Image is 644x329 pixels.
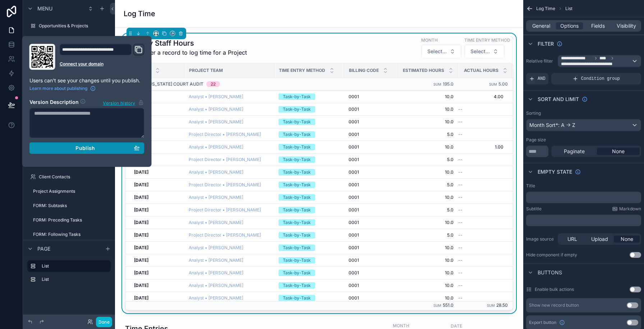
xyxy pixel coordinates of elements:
a: 0001 [349,94,394,100]
a: FORM: Following Tasks [27,229,111,240]
a: 0001 [349,270,394,276]
a: Analyst • [PERSON_NAME] [189,195,270,200]
span: 0001 [349,106,359,112]
div: Task-by-Task [283,131,311,138]
span: 0001 [349,220,359,225]
strong: [DATE] [134,245,148,250]
a: Project Director • [PERSON_NAME] [189,132,261,137]
span: 1.00 [458,144,503,150]
a: Analyst • [PERSON_NAME] [189,119,270,125]
a: 10.0 [402,245,454,251]
a: 10.0 [402,94,454,100]
a: -- [458,119,503,125]
a: Markdown [612,206,641,212]
a: 0001 [349,169,394,175]
div: scrollable content [23,257,115,292]
span: 10.0 [402,257,454,263]
a: Connect your domain [60,61,144,67]
span: Analyst • [PERSON_NAME] [189,283,243,288]
label: Subtitle [526,206,542,212]
a: Analyst • [PERSON_NAME] [189,144,243,150]
strong: [DATE] [134,220,148,225]
a: 10.0 [402,144,454,150]
div: Task-by-Task [283,169,311,175]
div: Task-by-Task [283,270,311,276]
a: Task-by-Task [279,194,340,201]
span: Project Director • [PERSON_NAME] [189,182,261,188]
span: 0001 [349,182,359,188]
div: Task-by-Task [283,119,311,125]
label: Client Contacts [39,174,109,180]
a: 0001 [349,220,394,225]
a: Project Director • [PERSON_NAME] [189,182,270,188]
strong: [DATE] [134,169,148,175]
span: List [565,6,572,12]
a: Project Director • [PERSON_NAME] [189,132,270,137]
a: -- [458,245,503,251]
span: Project Director • [PERSON_NAME] [189,157,261,163]
a: 10.0 [402,119,454,125]
a: 0001 [349,283,394,288]
span: 0001 [349,195,359,200]
a: Project Director • [PERSON_NAME] [189,232,270,238]
div: Hide component if empty [526,252,577,258]
label: FORM: Following Tasks [33,232,109,237]
strong: [DATE] [134,270,148,275]
h1: Monthly Staff Hours [125,38,247,48]
a: 0001 [349,207,394,213]
a: 10.0 [402,220,454,225]
strong: [DATE] [134,232,148,238]
a: 0001 [349,245,394,251]
a: [DATE] [134,283,180,288]
a: Analyst • [PERSON_NAME] [189,257,243,263]
a: Learn more about publishing [29,86,96,91]
small: Sum [487,303,495,307]
a: 0001 [349,295,394,301]
a: Analyst • [PERSON_NAME] [189,245,243,251]
a: 5.0 [402,157,454,163]
span: Paginate [564,148,585,155]
a: My Tasks [27,35,111,47]
div: Task-by-Task [283,194,311,201]
a: [DATE] [134,182,180,188]
a: -- [458,207,503,213]
button: Publish [29,142,144,154]
div: Task-by-Task [283,93,311,100]
label: Title [526,183,535,189]
span: Time Entry Method [279,68,325,73]
p: Users can't see your changes until you publish. [29,77,144,84]
div: Task-by-Task [283,182,311,188]
a: Analyst • [PERSON_NAME] [189,257,270,263]
h2: Version Description [29,99,79,106]
span: Select... [470,48,490,55]
a: FORM: Subtasks [27,200,111,211]
a: Analyst • [PERSON_NAME] [189,169,270,175]
div: Task-by-Task [283,257,311,264]
a: [DATE] [134,295,180,301]
div: Task-by-Task [283,282,311,289]
span: 0001 [349,132,359,137]
a: Task-by-Task [279,270,340,276]
div: Task-by-Task [283,232,311,238]
a: [DATE] [134,270,180,276]
a: -- [458,169,503,175]
a: 0001 [349,182,394,188]
span: 0001 [349,119,359,125]
label: Month [421,37,438,43]
a: 10.0 [402,169,454,175]
strong: [DATE] [134,295,148,301]
span: Analyst • [PERSON_NAME] [189,295,243,301]
span: 0001 [349,270,359,276]
span: Project Director • [PERSON_NAME] [189,232,261,238]
a: 0001 [349,232,394,238]
a: [DATE] [134,157,180,163]
span: Log Time [536,6,555,12]
a: [DATE] [134,207,180,213]
button: Select Button [464,45,505,58]
span: Buttons [538,269,562,276]
span: Markdown [619,206,641,212]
